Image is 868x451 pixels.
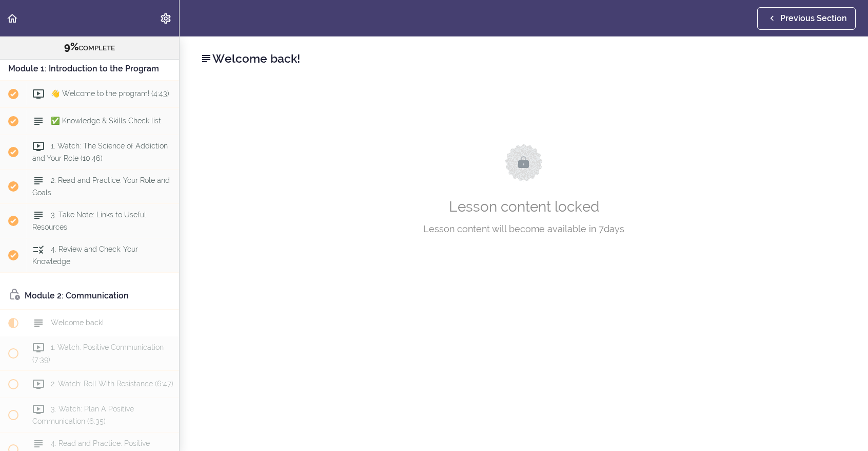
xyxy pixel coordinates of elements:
h2: Welcome back! [200,50,847,67]
span: 9% [64,41,78,53]
span: Welcome back! [51,318,104,327]
span: 7 [599,223,604,234]
span: days [596,223,624,234]
div: COMPLETE [13,41,166,54]
span: 2. Watch: Roll With Resistance (6:47) [51,380,173,388]
span: Previous Section [780,12,847,25]
div: Lesson content locked [210,92,838,288]
svg: Back to course curriculum [6,12,18,25]
span: 👋 Welcome to the program! (4:43) [51,89,169,98]
span: 3. Take Note: Links to Useful Resources [32,211,146,231]
span: 1. Watch: Positive Communication (7:39) [32,343,164,363]
a: Previous Section [757,7,856,30]
div: Lesson content will become available in [261,221,786,237]
span: 4. Review and Check: Your Knowledge [32,245,138,265]
span: 1. Watch: The Science of Addiction and Your Role (10:46) [32,142,168,162]
span: 3. Watch: Plan A Positive Communication (6:35) [32,405,134,425]
svg: Settings Menu [160,12,172,25]
span: 2. Read and Practice: Your Role and Goals [32,176,170,196]
span: ✅ Knowledge & Skills Check list [51,117,161,125]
